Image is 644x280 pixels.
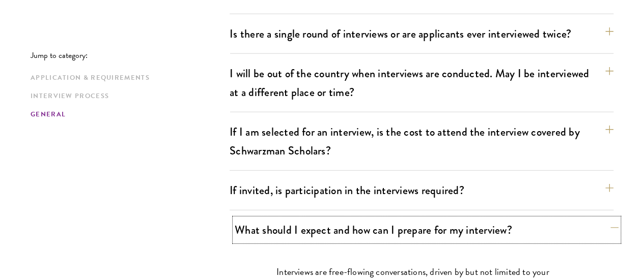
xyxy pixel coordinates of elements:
[31,109,223,120] a: General
[31,91,223,102] a: Interview Process
[235,219,619,241] button: What should I expect and how can I prepare for my interview?
[31,73,223,83] a: Application & Requirements
[230,62,613,104] button: I will be out of the country when interviews are conducted. May I be interviewed at a different p...
[230,22,613,45] button: Is there a single round of interviews or are applicants ever interviewed twice?
[230,179,613,202] button: If invited, is participation in the interviews required?
[31,51,230,60] p: Jump to category:
[230,120,613,162] button: If I am selected for an interview, is the cost to attend the interview covered by Schwarzman Scho...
